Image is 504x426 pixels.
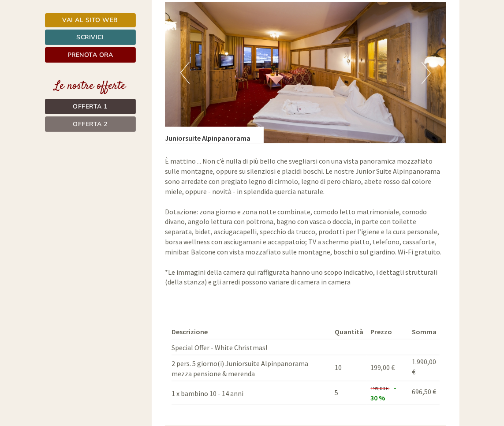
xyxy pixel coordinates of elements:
button: Previous [180,62,190,84]
div: [DATE] [125,7,157,22]
td: 1 x bambino 10 - 14 anni [172,381,331,405]
th: Quantità [331,325,367,339]
span: 199,00 € [370,385,388,392]
th: Prezzo [367,325,408,339]
div: Juniorsuite Alpinpanorama [165,127,264,144]
span: Offerta 2 [73,120,108,128]
td: 1.990,00 € [408,355,439,381]
div: Buon giorno, come possiamo aiutarla? [147,24,275,51]
span: 199,00 € [370,363,395,372]
span: - 30 % [370,384,396,403]
td: Special Offer - White Christmas! [172,340,331,355]
a: Prenota ora [45,47,136,63]
button: Invia [236,232,282,248]
td: 696,50 € [408,381,439,405]
button: Next [422,62,431,84]
div: Lei [152,26,268,33]
th: Somma [408,325,439,339]
p: È mattino ... Non c’è nulla di più bello che svegliarsi con una vista panoramica mozzafiato sulle... [165,157,446,288]
img: image [165,3,446,143]
td: 5 [331,381,367,405]
td: 2 pers. 5 giorno(i) Juniorsuite Alpinpanorama mezza pensione & merenda [172,355,331,381]
span: Offerta 1 [73,102,108,111]
td: 10 [331,355,367,381]
a: Scrivici [45,30,136,45]
a: Vai al sito web [45,13,136,27]
div: Le nostre offerte [45,78,136,94]
small: 13:43 [152,43,268,49]
th: Descrizione [172,325,331,339]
